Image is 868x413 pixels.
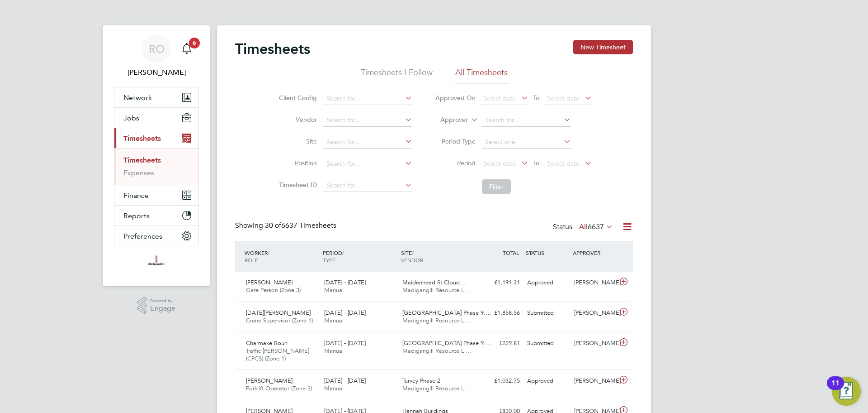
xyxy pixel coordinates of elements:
[402,384,472,392] span: Madigangill Resource Li…
[149,43,165,55] span: RO
[483,94,516,102] span: Select date
[412,249,414,256] span: /
[476,275,524,290] div: £1,191.31
[402,347,472,355] span: Madigangill Resource Li…
[123,114,139,122] span: Jobs
[324,347,344,355] span: Manual
[246,347,309,362] span: Traffic [PERSON_NAME] (CPCS) (Zone 1)
[579,222,613,231] label: All
[361,67,433,83] li: Timesheets I Follow
[114,128,198,148] button: Timesheets
[276,94,317,102] label: Client Config
[435,137,476,145] label: Period Type
[246,309,311,317] span: [DATE][PERSON_NAME]
[573,40,633,54] button: New Timesheet
[114,206,198,226] button: Reports
[103,25,210,286] nav: Main navigation
[265,221,281,230] span: 30 of
[114,148,198,185] div: Timesheets
[402,339,491,347] span: [GEOGRAPHIC_DATA] Phase 9.…
[114,87,198,107] button: Network
[547,94,580,102] span: Select date
[123,191,149,200] span: Finance
[178,34,196,63] a: 6
[482,179,511,194] button: Filter
[324,384,344,392] span: Manual
[571,336,618,351] div: [PERSON_NAME]
[323,256,335,264] span: TYPE
[571,306,618,321] div: [PERSON_NAME]
[324,317,344,324] span: Manual
[276,181,317,189] label: Timesheet ID
[476,336,524,351] div: £229.81
[324,309,366,317] span: [DATE] - [DATE]
[524,374,571,389] div: Approved
[268,249,269,256] span: /
[324,286,344,294] span: Manual
[324,339,366,347] span: [DATE] - [DATE]
[276,159,317,167] label: Position
[323,136,412,149] input: Search for...
[189,38,200,48] span: 6
[571,374,618,389] div: [PERSON_NAME]
[323,92,412,105] input: Search for...
[402,286,472,294] span: Madigangill Resource Li…
[235,221,338,231] div: Showing
[524,306,571,321] div: Submitted
[399,245,477,268] div: SITE
[553,221,615,234] div: Status
[342,249,344,256] span: /
[123,168,154,177] a: Expenses
[114,226,198,246] button: Preferences
[276,137,317,145] label: Site
[123,134,161,143] span: Timesheets
[150,297,175,305] span: Powered by
[476,306,524,321] div: £1,858.56
[137,297,176,314] a: Powered byEngage
[114,108,198,128] button: Jobs
[276,115,317,124] label: Vendor
[571,245,618,261] div: APPROVER
[435,94,476,102] label: Approved On
[547,159,580,168] span: Select date
[455,67,508,83] li: All Timesheets
[482,114,571,127] input: Search for...
[324,279,366,286] span: [DATE] - [DATE]
[123,156,161,164] a: Timesheets
[401,256,423,264] span: VENDOR
[246,339,288,347] span: Charmake Bouh
[483,159,516,168] span: Select date
[321,245,399,268] div: PERIOD
[114,34,199,78] a: RO[PERSON_NAME]
[242,245,321,268] div: WORKER
[402,377,440,384] span: Turvey Phase 2
[246,317,313,324] span: Crane Supervisor (Zone 1)
[114,67,199,78] span: Ryan O'Donnell
[324,377,366,384] span: [DATE] - [DATE]
[235,40,310,58] h2: Timesheets
[402,279,466,286] span: Maidenhead St Cloud…
[323,179,412,192] input: Search for...
[114,255,199,270] a: Go to home page
[402,309,491,317] span: [GEOGRAPHIC_DATA] Phase 9.…
[530,92,542,104] span: To
[427,115,468,125] label: Approver
[246,377,292,384] span: [PERSON_NAME]
[482,136,571,149] input: Select one
[524,336,571,351] div: Submitted
[246,279,292,286] span: [PERSON_NAME]
[524,245,571,261] div: STATUS
[246,384,312,392] span: Forklift Operator (Zone 3)
[476,374,524,389] div: £1,032.75
[503,249,519,256] span: TOTAL
[831,383,840,395] div: 11
[323,158,412,170] input: Search for...
[123,211,150,220] span: Reports
[530,157,542,169] span: To
[114,185,198,205] button: Finance
[246,286,301,294] span: Gate Person (Zone 3)
[146,255,166,270] img: madigangill-logo-retina.png
[150,305,175,312] span: Engage
[588,222,604,231] span: 6637
[265,221,336,230] span: 6637 Timesheets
